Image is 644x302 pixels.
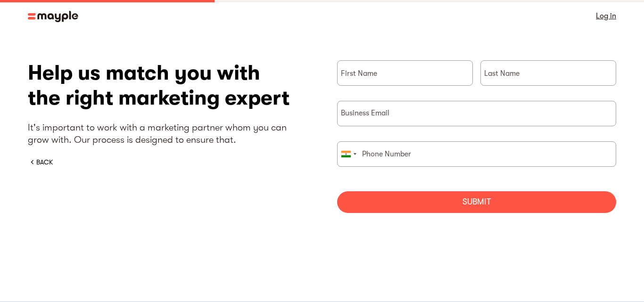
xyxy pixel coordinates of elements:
div: BACK [36,157,53,167]
form: briefForm [337,60,616,213]
input: Phone Number [337,141,616,167]
h1: Help us match you with the right marketing expert [28,60,307,110]
a: Log in [596,9,616,23]
p: It's important to work with a marketing partner whom you can grow with. Our process is designed t... [28,122,307,146]
div: India (भारत): +91 [338,142,359,166]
